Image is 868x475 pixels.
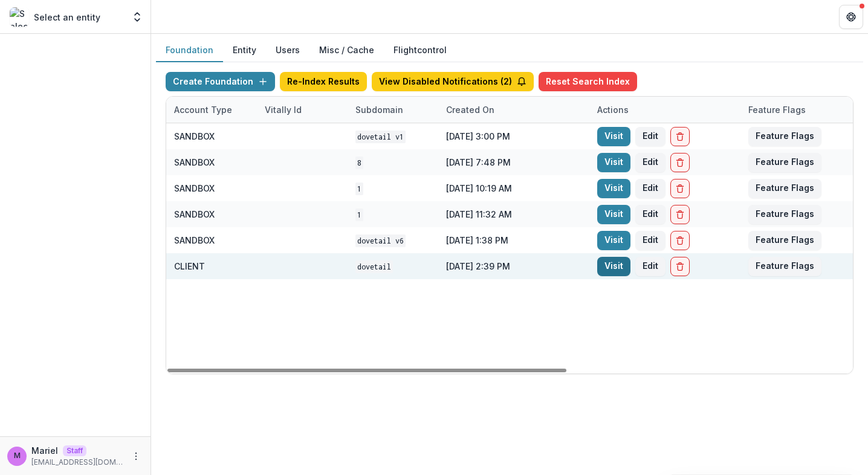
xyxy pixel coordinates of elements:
p: Select an entity [34,11,100,24]
button: Feature Flags [748,257,821,276]
div: Created on [439,103,502,116]
button: Feature Flags [748,205,821,224]
button: Users [266,39,309,62]
div: [DATE] 2:39 PM [439,253,590,279]
button: View Disabled Notifications (2) [372,72,534,91]
button: Delete Foundation [670,153,690,172]
div: Account Type [167,103,239,116]
div: SANDBOX [174,156,215,169]
a: Visit [597,153,630,172]
div: SANDBOX [174,130,215,143]
button: Delete Foundation [670,257,690,276]
div: [DATE] 1:38 PM [439,227,590,253]
p: Mariel [31,444,58,457]
div: CLIENT [174,260,205,273]
div: Subdomain [348,97,439,123]
div: Subdomain [348,103,410,116]
code: Dovetail V1 [355,131,406,143]
div: [DATE] 10:19 AM [439,175,590,201]
img: Select an entity [10,7,29,27]
button: Foundation [156,39,223,62]
code: 8 [355,157,363,169]
button: Edit [635,257,666,276]
a: Visit [597,205,630,224]
div: SANDBOX [174,208,215,221]
div: Actions [590,97,741,123]
button: Get Help [839,5,863,29]
button: Entity [223,39,266,62]
button: Edit [635,179,666,198]
button: Feature Flags [748,153,821,172]
a: Visit [597,231,630,250]
div: Account Type [167,97,257,123]
button: Reset Search Index [539,72,637,91]
a: Visit [597,257,630,276]
div: SANDBOX [174,182,215,195]
button: More [129,449,143,464]
p: Staff [63,445,86,456]
div: [DATE] 11:32 AM [439,201,590,227]
code: Dovetail [355,260,393,273]
div: Vitally Id [257,97,348,123]
button: Create Foundation [166,72,275,91]
a: Flightcontrol [394,44,447,56]
div: Mariel [14,452,21,460]
button: Delete Foundation [670,179,690,198]
button: Feature Flags [748,179,821,198]
button: Re-Index Results [280,72,367,91]
button: Edit [635,231,666,250]
button: Delete Foundation [670,127,690,146]
div: Actions [590,103,636,116]
button: Feature Flags [748,127,821,146]
div: Vitally Id [257,103,309,116]
div: Created on [439,97,590,123]
a: Visit [597,179,630,198]
div: [DATE] 7:48 PM [439,149,590,175]
button: Open entity switcher [129,5,146,29]
button: Edit [635,205,666,224]
div: Feature Flags [741,103,813,116]
button: Edit [635,153,666,172]
p: [EMAIL_ADDRESS][DOMAIN_NAME] [31,457,124,468]
code: Dovetail V6 [355,234,406,247]
code: 1 [355,183,363,195]
button: Delete Foundation [670,231,690,250]
div: SANDBOX [174,234,215,247]
a: Visit [597,127,630,146]
code: 1 [355,208,363,221]
button: Edit [635,127,666,146]
div: [DATE] 3:00 PM [439,123,590,149]
button: Misc / Cache [309,39,384,62]
button: Delete Foundation [670,205,690,224]
button: Feature Flags [748,231,821,250]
